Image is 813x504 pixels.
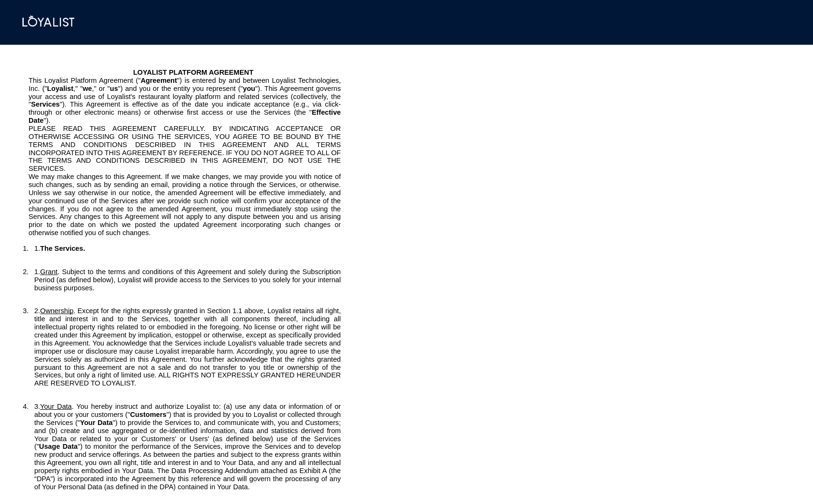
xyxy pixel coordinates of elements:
[34,245,40,252] span: 1.
[40,403,72,410] span: Your Data
[243,85,255,92] span: you
[130,411,167,418] span: Customers
[39,443,78,450] span: Usage Data
[29,125,341,172] span: PLEASE READ THIS AGREEMENT CAREFULLY. BY INDICATING ACCEPTANCE OR OTHERWISE ACCESSING OR USING TH...
[29,77,140,84] span: This Loyalist Platform Agreement ("
[29,85,341,109] span: "). This Agreement governs your access and use of Loyalist's restaurant loyalty platform and rela...
[73,85,83,92] span: ," "
[40,268,58,276] span: Grant
[34,419,341,451] span: ") to provide the Services to, and communicate with, you and Customers; and (b) create and use ag...
[34,403,341,418] span: . You hereby instruct and authorize Loyalist to: (a) use any data or information of or about you ...
[118,85,243,92] span: ") and you or the entity you represent ("
[34,443,341,490] span: to monitor the performance of the Services, improve the Services and to develop new product and s...
[34,411,341,426] span: that is provided by you to Loyalist or collected through the Services ("
[110,85,118,92] span: us
[29,77,341,92] span: ") is entered by and between Loyalist Technologies, Inc. ("
[83,85,92,92] span: we
[92,85,110,92] span: ," or "
[34,307,40,315] span: 2.
[34,268,40,276] span: 1.
[80,419,113,426] span: Your Data
[40,245,85,252] span: The Services.
[44,117,50,124] span: ").
[40,307,73,315] span: Ownership
[29,173,341,237] span: We may make changes to this Agreement. If we make changes, we may provide you with notice of such...
[167,411,171,418] span: ")
[34,307,341,387] span: . Except for the rights expressly granted in Section 1.1 above, Loyalist retains all right, title...
[31,100,59,108] span: Services
[29,109,341,124] span: Effective Date
[47,85,73,92] span: Loyalist
[34,268,341,292] span: . Subject to the terms and conditions of this Agreement and solely during the Subscription Period...
[34,403,40,410] span: 3.
[133,69,254,76] span: LOYALIST PLATFORM AGREEMENT
[140,77,177,84] span: Agreement
[78,443,82,450] span: ")
[29,100,341,116] span: "). This Agreement is effective as of the date you indicate acceptance (e.g., via click-through o...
